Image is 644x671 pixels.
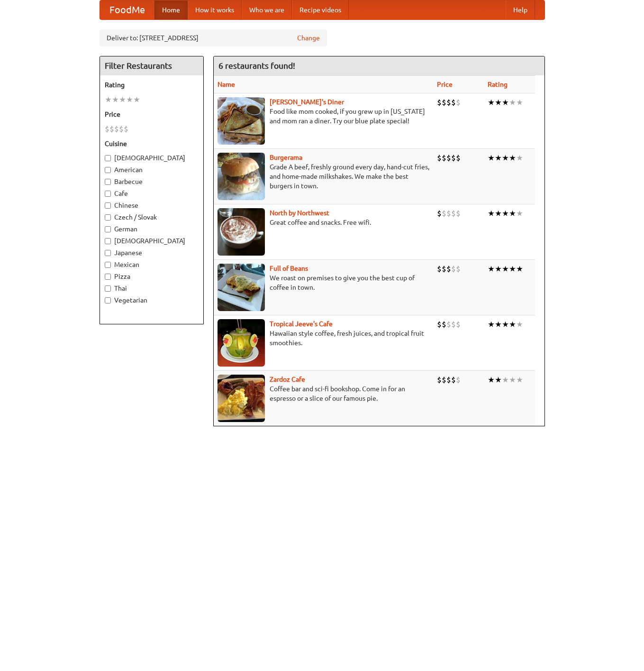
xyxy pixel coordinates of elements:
[105,214,111,221] input: Czech / Slovak
[105,284,199,293] label: Thai
[100,56,203,75] h4: Filter Restaurants
[456,319,461,330] li: $
[456,264,461,274] li: $
[112,94,119,105] li: ★
[297,33,320,43] a: Change
[488,264,495,274] li: ★
[105,262,111,268] input: Mexican
[105,285,111,292] input: Thai
[442,153,446,163] li: $
[495,375,502,385] li: ★
[442,319,446,330] li: $
[446,319,451,330] li: $
[105,191,111,197] input: Cafe
[105,226,111,232] input: German
[456,97,461,108] li: $
[270,376,305,383] b: Zardoz Cafe
[516,97,523,108] li: ★
[437,208,442,219] li: $
[516,153,523,163] li: ★
[502,208,509,219] li: ★
[218,384,429,403] p: Coffee bar and sci-fi bookshop. Come in for an espresso or a slice of our famous pie.
[124,124,128,134] li: $
[105,110,199,119] h5: Price
[502,153,509,163] li: ★
[188,0,242,19] a: How it works
[502,375,509,385] li: ★
[218,273,429,292] p: We roast on premises to give you the best cup of coffee in town.
[218,97,265,145] img: sallys.jpg
[270,154,302,161] a: Burgerama
[270,265,308,272] a: Full of Beans
[218,264,265,311] img: beans.jpg
[451,153,456,163] li: $
[437,264,442,274] li: $
[270,209,329,217] a: North by Northwest
[442,264,446,274] li: $
[105,177,199,186] label: Barbecue
[292,0,349,19] a: Recipe videos
[509,375,516,385] li: ★
[516,319,523,330] li: ★
[218,208,265,256] img: north.jpg
[509,153,516,163] li: ★
[218,319,265,367] img: jeeves.jpg
[119,124,124,134] li: $
[437,153,442,163] li: $
[105,224,199,234] label: German
[509,264,516,274] li: ★
[516,208,523,219] li: ★
[105,202,111,209] input: Chinese
[451,97,456,108] li: $
[451,319,456,330] li: $
[488,81,508,88] a: Rating
[488,97,495,108] li: ★
[270,320,333,328] b: Tropical Jeeve's Cafe
[105,297,111,303] input: Vegetarian
[488,208,495,219] li: ★
[105,236,199,246] label: [DEMOGRAPHIC_DATA]
[437,319,442,330] li: $
[126,94,133,105] li: ★
[488,375,495,385] li: ★
[451,375,456,385] li: $
[105,274,111,280] input: Pizza
[456,153,461,163] li: $
[442,375,446,385] li: $
[133,94,140,105] li: ★
[456,208,461,219] li: $
[218,218,429,227] p: Great coffee and snacks. Free wifi.
[105,250,111,256] input: Japanese
[105,153,199,163] label: [DEMOGRAPHIC_DATA]
[270,98,344,106] a: [PERSON_NAME]'s Diner
[105,212,199,222] label: Czech / Slovak
[218,107,429,126] p: Food like mom cooked, if you grew up in [US_STATE] and mom ran a diner. Try our blue plate special!
[242,0,292,19] a: Who we are
[456,375,461,385] li: $
[105,201,199,210] label: Chinese
[437,81,453,88] a: Price
[114,124,119,134] li: $
[488,153,495,163] li: ★
[437,375,442,385] li: $
[218,81,235,88] a: Name
[495,319,502,330] li: ★
[105,124,109,134] li: $
[446,153,451,163] li: $
[105,179,111,185] input: Barbecue
[119,94,126,105] li: ★
[502,264,509,274] li: ★
[495,264,502,274] li: ★
[100,29,327,46] div: Deliver to: [STREET_ADDRESS]
[105,260,199,269] label: Mexican
[495,97,502,108] li: ★
[495,208,502,219] li: ★
[488,319,495,330] li: ★
[509,319,516,330] li: ★
[516,264,523,274] li: ★
[105,80,199,90] h5: Rating
[442,97,446,108] li: $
